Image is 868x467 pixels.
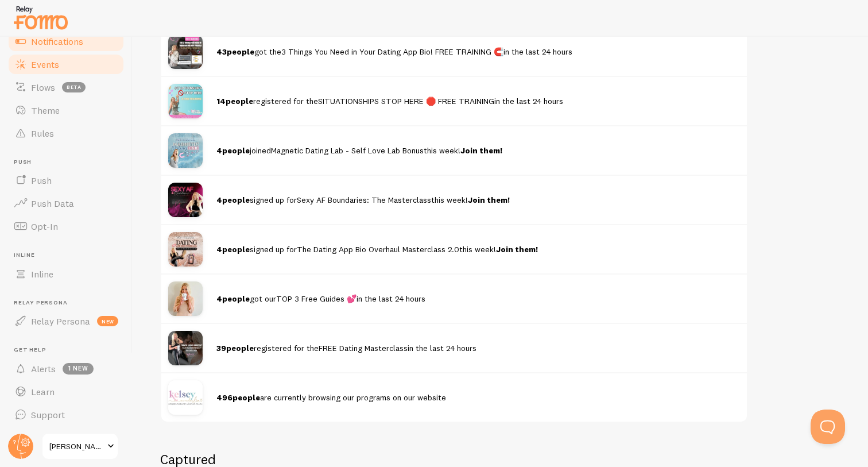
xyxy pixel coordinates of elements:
strong: people [216,392,260,403]
span: Theme [31,105,60,116]
a: Join them! [460,145,502,156]
a: Push Data [7,192,125,215]
img: fomo-relay-logo-orange.svg [12,3,69,32]
a: Join them! [496,244,538,254]
a: Notifications [7,30,125,53]
a: Opt-In [7,215,125,238]
span: Push [31,175,52,186]
span: joined this week! [216,145,502,156]
iframe: Help Scout Beacon - Open [811,410,845,444]
span: Relay Persona [31,315,90,327]
span: 39 [216,343,226,353]
span: Opt-In [31,221,58,232]
strong: people [216,294,250,304]
span: got the in the last 24 hours [216,47,572,57]
strong: people [216,145,250,156]
span: registered for the in the last 24 hours [216,343,476,353]
a: SITUATIONSHIPS STOP HERE 🛑 FREE TRAINING [318,96,494,106]
span: 4 [216,294,222,304]
span: beta [62,82,86,92]
a: Theme [7,99,125,122]
a: FREE Dating Masterclass [319,343,408,353]
a: Relay Persona new [7,310,125,333]
strong: people [216,47,254,57]
a: Rules [7,122,125,145]
a: Alerts 1 new [7,357,125,380]
span: Relay Persona [14,299,125,307]
span: 14 [216,96,226,106]
span: 4 [216,244,222,254]
a: Sexy AF Boundaries: The Masterclass [297,195,431,205]
a: [PERSON_NAME] Sites [41,433,119,460]
a: Support [7,403,125,426]
span: are currently browsing our programs on our website [216,392,446,403]
strong: people [216,244,250,254]
a: Learn [7,380,125,403]
span: Push [14,159,125,166]
img: zd3LoYQKRc6DrSPhGc3C [168,133,203,168]
span: 1 new [63,363,94,375]
img: WzVKIzHpSn6nFyiHU9B5 [168,380,203,415]
strong: people [216,96,253,106]
span: Get Help [14,346,125,354]
span: new [97,316,118,326]
span: 4 [216,195,222,205]
span: registered for the in the last 24 hours [216,96,563,106]
span: Push Data [31,198,74,209]
span: 4 [216,145,222,156]
span: Alerts [31,363,56,375]
a: Flows beta [7,76,125,99]
img: KiaToDOKQL6wssWzreZv [168,281,203,316]
a: Magnetic Dating Lab - Self Love Lab Bonus [271,145,424,156]
a: Push [7,169,125,192]
img: pK3Kv75OSlpvVBVNbQqC [168,183,203,217]
img: Wi6RArn9TUOaLEc47PrH [168,34,203,69]
a: Events [7,53,125,76]
span: [PERSON_NAME] Sites [49,439,104,453]
span: got our in the last 24 hours [216,294,425,304]
span: Notifications [31,36,83,47]
img: laXjlAAQRWRmxotwFvAh [168,84,203,118]
span: signed up for this week! [216,195,510,205]
img: ePhx8CmsThSlOsIPNp3Q [168,232,203,267]
span: signed up for this week! [216,244,538,254]
strong: people [216,195,250,205]
a: TOP 3 Free Guides 💕 [276,294,356,304]
a: Join them! [468,195,510,205]
a: The Dating App Bio Overhaul Masterclass 2.0 [297,244,459,254]
span: Events [31,59,59,70]
span: Rules [31,128,54,139]
span: Inline [31,268,53,280]
a: Inline [7,263,125,285]
a: 3 Things You Need in Your Dating App Bio! FREE TRAINING 🧲 [281,47,503,57]
span: Inline [14,252,125,259]
span: Learn [31,386,55,397]
span: 43 [216,47,227,57]
img: e8zwx5QfThG5HixMtDdp [168,331,203,365]
span: 496 [216,392,232,403]
span: Flows [31,82,55,93]
span: Support [31,409,65,420]
strong: people [216,343,254,353]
